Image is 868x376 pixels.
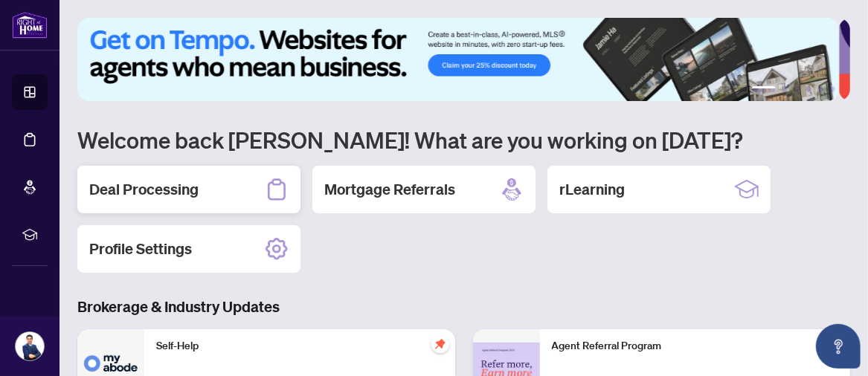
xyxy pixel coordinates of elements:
h2: Profile Settings [89,239,192,259]
button: 3 [794,86,800,92]
button: 1 [752,86,776,92]
button: 4 [806,86,811,92]
h2: Mortgage Referrals [324,179,455,200]
p: Agent Referral Program [552,338,839,354]
p: Self-Help [156,338,443,354]
img: Slide 0 [77,18,839,101]
span: pushpin [431,335,449,353]
img: logo [12,11,48,39]
button: Open asap [816,324,861,369]
h3: Brokerage & Industry Updates [77,296,850,317]
h1: Welcome back [PERSON_NAME]! What are you working on [DATE]? [77,126,850,154]
img: Profile Icon [16,332,44,360]
button: 5 [817,86,823,92]
button: 2 [782,86,788,92]
h2: Deal Processing [89,179,199,200]
button: 6 [829,86,835,92]
h2: rLearning [559,179,625,200]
